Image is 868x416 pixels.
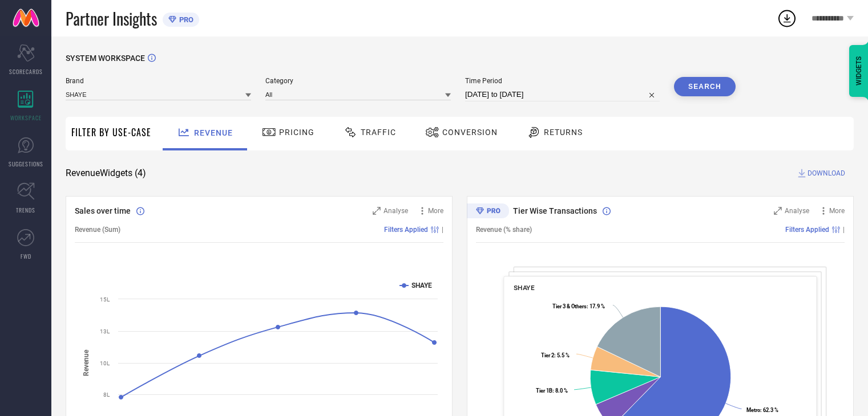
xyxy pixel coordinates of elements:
[66,54,145,63] span: SYSTEM WORKSPACE
[777,8,797,28] div: Open download list
[265,77,451,85] span: Category
[194,128,233,137] span: Revenue
[552,303,587,309] tspan: Tier 3 & Others
[100,296,110,303] text: 15L
[75,226,120,234] span: Revenue (Sum)
[829,207,845,215] span: More
[465,77,660,85] span: Time Period
[536,388,552,394] tspan: Tier 1B
[383,207,408,215] span: Analyse
[384,226,428,234] span: Filters Applied
[103,391,110,398] text: 8L
[785,226,829,234] span: Filters Applied
[373,207,381,215] svg: Zoom
[9,67,43,76] span: SCORECARDS
[536,388,568,394] text: : 8.0 %
[465,88,660,101] input: Select time period
[746,407,760,413] tspan: Metro
[774,207,782,215] svg: Zoom
[21,252,31,260] span: FWD
[442,128,498,137] span: Conversion
[279,128,314,137] span: Pricing
[71,125,151,139] span: Filter By Use-Case
[552,303,605,309] text: : 17.9 %
[541,352,570,358] text: : 5.5 %
[541,352,554,358] tspan: Tier 2
[476,226,532,234] span: Revenue (% share)
[411,282,432,289] text: SHAYE
[16,206,35,214] span: TRENDS
[10,113,42,122] span: WORKSPACE
[100,360,110,366] text: 10L
[544,128,583,137] span: Returns
[361,128,396,137] span: Traffic
[513,206,597,215] span: Tier Wise Transactions
[82,349,90,376] tspan: Revenue
[785,207,809,215] span: Analyse
[176,15,193,24] span: PRO
[66,7,157,30] span: Partner Insights
[428,207,443,215] span: More
[467,203,509,221] div: Premium
[100,328,110,335] text: 13L
[442,226,443,234] span: |
[514,284,535,292] span: SHAYE
[843,226,845,234] span: |
[75,206,131,215] span: Sales over time
[66,168,146,179] span: Revenue Widgets ( 4 )
[746,407,778,413] text: : 62.3 %
[9,160,43,168] span: SUGGESTIONS
[674,77,736,96] button: Search
[808,168,845,179] span: DOWNLOAD
[66,77,251,85] span: Brand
